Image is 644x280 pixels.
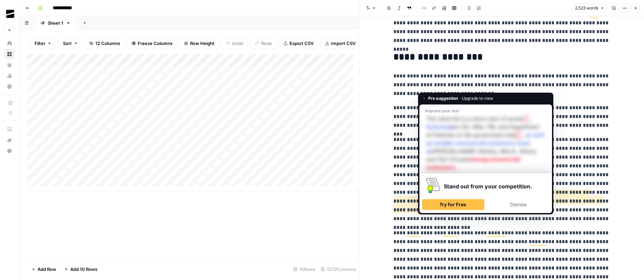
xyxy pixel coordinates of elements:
[85,38,124,49] button: 12 Columns
[59,38,82,49] button: Sort
[4,135,15,145] div: What's new?
[291,264,318,275] div: 10 Rows
[4,49,15,60] a: Browse
[95,40,120,47] span: 12 Columns
[575,5,598,11] span: 2,523 words
[34,16,76,30] a: Sheet 1
[321,38,360,49] button: Import CSV
[34,40,45,47] span: Filter
[4,38,15,49] a: Home
[232,40,244,47] span: Undo
[27,264,60,275] button: Add Row
[4,8,16,20] img: OGM Logo
[261,40,272,47] span: Redo
[60,264,101,275] button: Add 10 Rows
[572,4,607,13] button: 2,523 words
[127,38,177,49] button: Freeze Columns
[331,40,355,47] span: Import CSV
[4,70,15,81] a: Usage
[279,38,318,49] button: Export CSV
[190,40,214,47] span: Row Height
[222,38,248,49] button: Undo
[48,20,63,26] div: Sheet 1
[251,38,276,49] button: Redo
[30,38,56,49] button: Filter
[4,124,15,135] a: AirOps Academy
[180,38,219,49] button: Row Height
[63,40,72,47] span: Sort
[4,145,15,156] button: Help + Support
[4,135,15,145] button: What's new?
[290,40,314,47] span: Export CSV
[4,81,15,92] a: Settings
[38,266,56,273] span: Add Row
[70,266,97,273] span: Add 10 Rows
[4,60,15,70] a: Your Data
[4,5,15,22] button: Workspace: OGM
[318,264,359,275] div: 12/12 Columns
[138,40,172,47] span: Freeze Columns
